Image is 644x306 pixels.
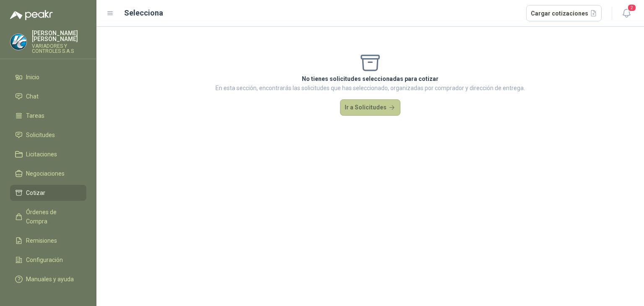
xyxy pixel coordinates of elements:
a: Manuales y ayuda [10,271,86,287]
span: Solicitudes [26,130,55,140]
button: Cargar cotizaciones [526,5,602,22]
a: Negociaciones [10,166,86,182]
span: Cotizar [26,188,45,197]
a: Licitaciones [10,146,86,162]
span: Configuración [26,255,63,265]
a: Cotizar [10,185,86,201]
a: Chat [10,88,86,104]
span: Tareas [26,111,44,120]
span: Chat [26,92,39,101]
span: Licitaciones [26,150,57,159]
span: 2 [627,4,636,12]
a: Tareas [10,108,86,124]
span: Negociaciones [26,169,65,178]
button: 2 [619,6,634,21]
h2: Selecciona [124,7,163,19]
p: VARIADORES Y CONTROLES S.A.S [32,44,86,54]
a: Remisiones [10,233,86,249]
span: Inicio [26,73,39,82]
p: [PERSON_NAME] [PERSON_NAME] [32,30,86,42]
a: Inicio [10,69,86,85]
a: Configuración [10,252,86,268]
p: En esta sección, encontrarás las solicitudes que has seleccionado, organizadas por comprador y di... [216,83,525,93]
span: Manuales y ayuda [26,275,74,284]
img: Logo peakr [10,10,53,20]
img: Company Logo [10,34,26,50]
span: Remisiones [26,236,57,245]
a: Órdenes de Compra [10,204,86,229]
span: Órdenes de Compra [26,207,78,226]
p: No tienes solicitudes seleccionadas para cotizar [216,74,525,83]
button: Ir a Solicitudes [340,99,400,116]
a: Solicitudes [10,127,86,143]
